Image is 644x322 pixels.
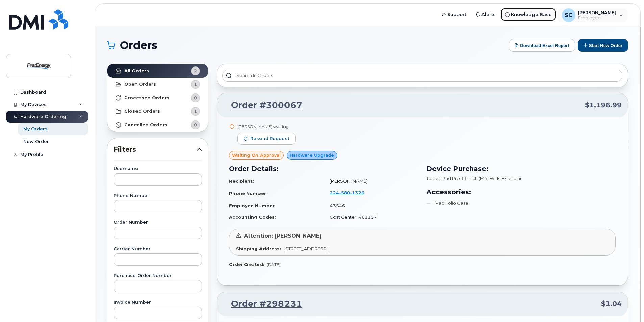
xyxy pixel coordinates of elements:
[114,144,197,154] span: Filters
[114,274,202,278] label: Purchase Order Number
[114,300,202,305] label: Invoice Number
[237,133,296,145] button: Resend request
[615,293,639,317] iframe: Messenger Launcher
[194,68,197,74] span: 2
[290,152,334,158] span: Hardware Upgrade
[236,246,281,251] strong: Shipping Address:
[124,68,149,74] strong: All Orders
[194,122,197,128] span: 0
[324,211,418,223] td: Cost Center: 461107
[120,40,157,50] span: Orders
[222,70,622,82] input: Search in orders
[339,190,350,195] span: 580
[124,109,160,114] strong: Closed Orders
[229,262,264,267] strong: Order Created:
[232,152,281,158] span: Waiting On Approval
[114,194,202,198] label: Phone Number
[250,136,289,142] span: Resend request
[426,164,616,174] h3: Device Purchase:
[114,220,202,225] label: Order Number
[426,176,522,181] span: Tablet iPad Pro 11-inch (M4) Wi-Fi + Cellular
[194,108,197,114] span: 1
[223,99,302,111] a: Order #300067
[578,39,628,52] button: Start New Order
[107,118,208,132] a: Cancelled Orders0
[267,262,281,267] span: [DATE]
[107,91,208,105] a: Processed Orders0
[107,78,208,91] a: Open Orders1
[124,95,169,101] strong: Processed Orders
[229,164,418,174] h3: Order Details:
[229,178,254,184] strong: Recipient:
[284,246,328,251] span: [STREET_ADDRESS]
[194,81,197,87] span: 1
[107,105,208,118] a: Closed Orders1
[229,214,276,220] strong: Accounting Codes:
[124,122,167,128] strong: Cancelled Orders
[229,191,266,196] strong: Phone Number
[509,39,575,52] button: Download Excel Report
[114,247,202,251] label: Carrier Number
[237,124,296,129] div: [PERSON_NAME] waiting
[244,233,322,239] span: Attention: [PERSON_NAME]
[324,175,418,187] td: [PERSON_NAME]
[107,64,208,78] a: All Orders2
[229,203,275,208] strong: Employee Number
[426,200,616,206] li: iPad Folio Case
[114,167,202,171] label: Username
[330,190,364,195] span: 224
[124,82,156,87] strong: Open Orders
[601,299,622,309] span: $1.04
[324,200,418,212] td: 43546
[223,298,302,310] a: Order #298231
[330,190,372,195] a: 2245801326
[350,190,364,195] span: 1326
[585,100,622,110] span: $1,196.99
[194,95,197,101] span: 0
[426,187,616,197] h3: Accessories:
